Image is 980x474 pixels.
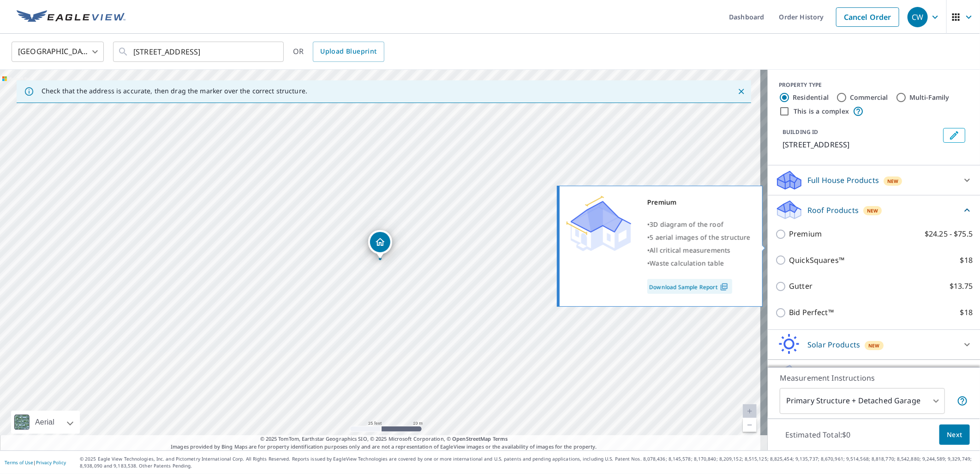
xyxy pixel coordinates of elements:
div: Solar ProductsNew [775,334,973,356]
a: OpenStreetMap [452,435,491,442]
span: 5 aerial images of the structure [650,233,750,242]
p: $13.75 [950,280,973,292]
div: Primary Structure + Detached Garage [780,388,945,414]
p: Premium [789,228,822,240]
div: Walls ProductsNew [775,364,973,386]
span: New [887,177,899,185]
a: Privacy Policy [36,459,66,466]
p: BUILDING ID [783,128,818,136]
div: Aerial [11,411,80,434]
label: Commercial [850,93,888,102]
p: $18 [960,255,973,266]
span: © 2025 TomTom, Earthstar Geographics SIO, © 2025 Microsoft Corporation, © [260,435,508,443]
div: OR [293,42,384,62]
button: Close [735,85,747,97]
input: Search by address or latitude-longitude [133,39,265,65]
div: Premium [647,196,751,209]
img: EV Logo [17,10,125,24]
div: Dropped pin, building 1, Residential property, 1011 S Valentia St Unit 145 Denver, CO 80247 [368,230,392,259]
p: Check that the address is accurate, then drag the marker over the correct structure. [42,87,307,95]
div: CW [908,7,928,27]
a: Cancel Order [836,7,899,27]
a: Upload Blueprint [313,42,384,62]
p: Roof Products [807,205,859,216]
span: Your report will include the primary structure and a detached garage if one exists. [957,395,968,407]
button: Edit building 1 [943,128,965,143]
div: • [647,231,751,244]
div: • [647,257,751,270]
p: $24.25 - $75.5 [925,228,973,240]
div: • [647,244,751,257]
label: Residential [793,93,829,102]
span: 3D diagram of the roof [650,220,723,229]
span: All critical measurements [650,246,730,255]
span: New [868,342,880,349]
a: Terms [493,435,508,442]
p: Solar Products [807,339,860,350]
div: • [647,218,751,231]
p: Measurement Instructions [780,372,968,383]
a: Current Level 20, Zoom In Disabled [743,404,757,418]
a: Current Level 20, Zoom Out [743,418,757,432]
div: Full House ProductsNew [775,169,973,191]
span: Upload Blueprint [320,46,376,57]
label: Multi-Family [909,93,950,102]
label: This is a complex [794,107,849,116]
p: $18 [960,307,973,318]
span: New [867,207,878,214]
p: Full House Products [807,175,879,186]
a: Download Sample Report [647,279,732,294]
div: Aerial [32,411,57,434]
img: Pdf Icon [718,283,730,291]
button: Next [939,425,970,445]
span: Waste calculation table [650,259,724,267]
div: Roof ProductsNew [775,199,973,221]
div: PROPERTY TYPE [779,81,969,89]
a: Terms of Use [5,459,33,466]
p: Estimated Total: $0 [778,425,858,445]
p: Bid Perfect™ [789,307,834,318]
span: Next [947,429,962,441]
p: Gutter [789,280,813,292]
p: QuickSquares™ [789,255,844,266]
p: © 2025 Eagle View Technologies, Inc. and Pictometry International Corp. All Rights Reserved. Repo... [80,456,975,469]
p: [STREET_ADDRESS] [783,139,939,150]
div: [GEOGRAPHIC_DATA] [12,39,104,65]
img: Premium [567,196,631,251]
p: | [5,460,66,465]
